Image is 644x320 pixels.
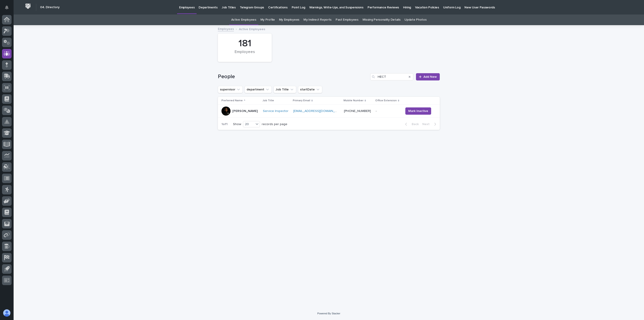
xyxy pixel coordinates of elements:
span: Back [409,123,419,126]
h2: 04. Directory [40,5,60,9]
button: Notifications [2,3,12,12]
span: Add New [423,75,437,78]
p: Active Employees [239,26,265,31]
h1: People [218,73,368,80]
img: Workspace Logo [24,2,32,10]
p: records per page [262,122,287,126]
a: Missing Personality Details [363,15,401,25]
a: My Profile [260,15,275,25]
a: [EMAIL_ADDRESS][DOMAIN_NAME] [293,109,344,113]
p: Mobile Number [344,98,363,103]
a: My Employees [279,15,299,25]
button: users-avatar [2,308,12,318]
a: [PHONE_NUMBER] [344,109,371,113]
a: Service Inspector [263,109,288,113]
p: Office Extension [375,98,397,103]
button: department [245,86,272,93]
input: Search [370,73,413,80]
a: Past Employees [336,15,358,25]
a: My Indirect Reports [303,15,332,25]
div: 181 [226,38,264,49]
p: Preferred Name [221,98,243,103]
button: Mark Inactive [405,107,431,115]
button: Back [401,122,421,126]
p: Show [233,122,241,126]
p: - [376,108,377,113]
p: 1 of 1 [218,119,231,130]
p: [PERSON_NAME] [232,109,258,113]
div: Notifications [6,5,12,13]
a: Update Photos [404,15,426,25]
div: 20 [243,122,254,127]
a: Add New [416,73,440,80]
button: supervisor [218,86,243,93]
button: startDate [298,86,322,93]
a: Employees [218,26,234,31]
p: Job Title [262,98,274,103]
tr: [PERSON_NAME]Service Inspector [EMAIL_ADDRESS][DOMAIN_NAME] [PHONE_NUMBER]-- Mark Inactive [218,105,440,118]
button: Next [421,122,440,126]
div: Employees [226,50,264,59]
p: Primary Email [293,98,310,103]
a: Active Employees [231,15,256,25]
span: Next [422,123,432,126]
span: Mark Inactive [408,109,428,113]
a: Powered By Stacker [317,312,340,315]
button: Job Title [274,86,296,93]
